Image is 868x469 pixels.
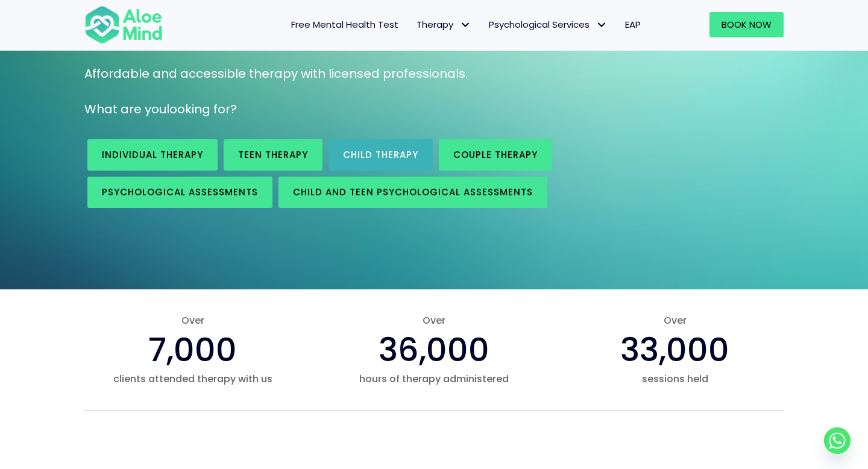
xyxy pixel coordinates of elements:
a: Psychological ServicesPsychological Services: submenu [480,12,616,37]
span: Psychological Services [489,18,607,31]
a: Book Now [709,12,784,37]
span: Free Mental Health Test [291,18,398,31]
span: 7,000 [148,327,237,373]
span: Psychological assessments [102,186,258,198]
span: What are you [84,101,166,118]
span: Teen Therapy [238,148,308,161]
a: Whatsapp [824,427,851,454]
span: 33,000 [620,327,729,373]
a: Free Mental Health Test [282,12,407,37]
span: Over [84,313,301,327]
span: Child Therapy [343,148,418,161]
span: clients attended therapy with us [84,372,301,386]
a: Child Therapy [329,139,433,171]
span: Individual therapy [102,148,203,161]
span: Over [325,313,542,327]
span: EAP [625,18,641,31]
span: Couple therapy [453,148,538,161]
span: 36,000 [379,327,489,373]
span: looking for? [166,101,237,118]
a: Teen Therapy [224,139,322,171]
span: Therapy: submenu [456,16,474,34]
p: Affordable and accessible therapy with licensed professionals. [84,65,784,83]
span: Psychological Services: submenu [593,16,610,34]
span: sessions held [567,372,784,386]
span: Book Now [722,18,772,31]
a: Psychological assessments [87,177,272,208]
span: Over [567,313,784,327]
a: Couple therapy [439,139,552,171]
a: EAP [616,12,650,37]
span: hours of therapy administered [325,372,542,386]
span: Therapy [417,18,471,31]
img: Aloe mind Logo [84,5,163,45]
a: Individual therapy [87,139,218,171]
span: Child and Teen Psychological assessments [293,186,533,198]
a: Child and Teen Psychological assessments [278,177,547,208]
nav: Menu [178,12,650,37]
a: TherapyTherapy: submenu [407,12,480,37]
